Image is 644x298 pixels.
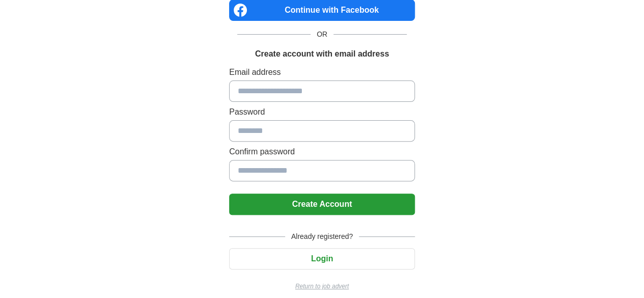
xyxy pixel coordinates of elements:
span: Already registered? [285,231,359,242]
button: Login [229,248,415,269]
a: Return to job advert [229,282,415,291]
label: Email address [229,66,415,78]
button: Create Account [229,194,415,215]
a: Login [229,254,415,263]
span: OR [311,29,333,40]
label: Confirm password [229,146,415,158]
label: Password [229,106,415,118]
h1: Create account with email address [255,48,389,60]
